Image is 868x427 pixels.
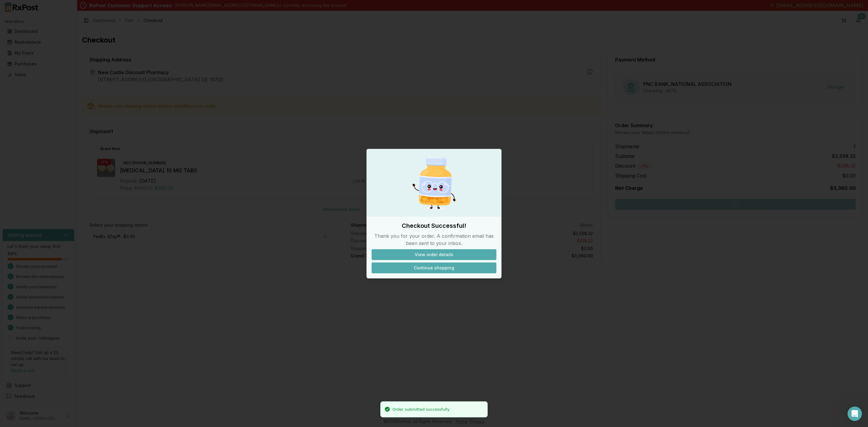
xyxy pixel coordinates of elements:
[372,249,496,260] button: View order details
[372,232,496,247] p: Thank you for your order. A confirmation email has been sent to your inbox.
[372,221,496,230] h2: Checkout Successful!
[848,407,862,421] iframe: Intercom live chat
[372,262,496,273] button: Continue shopping
[405,154,463,212] img: Happy Pill Bottle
